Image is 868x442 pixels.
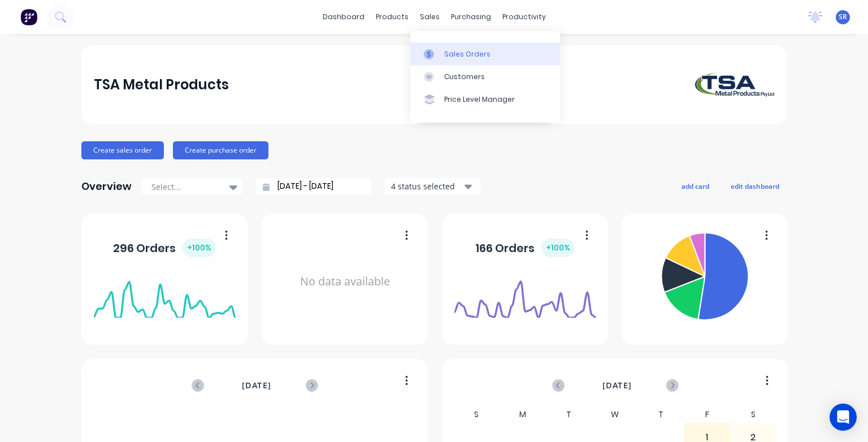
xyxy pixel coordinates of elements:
button: Create sales order [81,141,164,159]
span: SR [839,12,847,22]
div: 4 status selected [391,180,462,192]
div: S [454,406,500,423]
div: productivity [497,8,552,25]
a: Price Level Manager [410,88,560,111]
div: 296 Orders [113,239,216,257]
div: purchasing [445,8,497,25]
div: Sales Orders [444,49,491,59]
img: Factory [20,8,37,25]
div: T [546,406,592,423]
span: [DATE] [242,379,271,392]
div: Open Intercom Messenger [830,404,857,431]
button: 4 status selected [385,178,481,195]
div: S [730,406,776,423]
button: add card [674,179,717,193]
div: T [638,406,684,423]
a: Sales Orders [410,42,560,65]
a: Customers [410,66,560,88]
div: Price Level Manager [444,94,515,105]
div: 166 Orders [475,239,575,257]
div: F [684,406,730,423]
div: + 100 % [541,239,575,257]
a: dashboard [317,8,370,25]
div: No data available [274,228,416,335]
div: products [370,8,414,25]
div: Overview [81,175,132,198]
span: [DATE] [602,379,632,392]
div: Customers [444,72,485,82]
div: sales [414,8,445,25]
button: edit dashboard [723,179,787,193]
div: W [592,406,638,423]
div: M [500,406,546,423]
div: TSA Metal Products [94,73,229,96]
img: TSA Metal Products [695,73,774,97]
button: Create purchase order [173,141,268,159]
div: + 100 % [183,239,216,257]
